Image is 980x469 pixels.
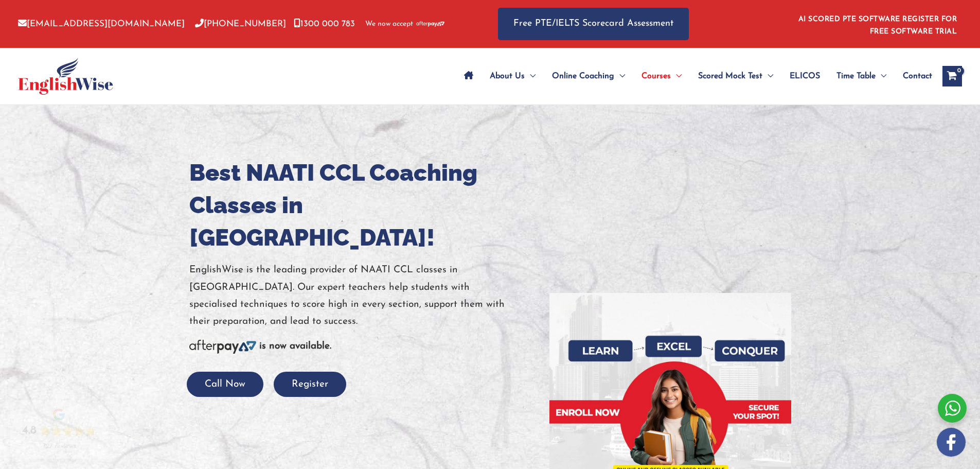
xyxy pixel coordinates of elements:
[416,21,444,27] img: Afterpay-Logo
[22,424,37,438] div: 4.8
[781,58,828,94] a: ELICOS
[790,58,820,94] span: ELICOS
[189,262,534,330] p: EnglishWise is the leading provider of NAATI CCL classes in [GEOGRAPHIC_DATA]. Our expert teacher...
[18,20,185,28] a: [EMAIL_ADDRESS][DOMAIN_NAME]
[792,7,962,41] aside: Header Widget 1
[525,58,536,94] span: Menu Toggle
[498,8,689,40] a: Free PTE/IELTS Scorecard Assessment
[294,20,355,28] a: 1300 000 783
[614,58,625,94] span: Menu Toggle
[456,58,932,94] nav: Site Navigation: Main Menu
[187,372,263,397] button: Call Now
[189,340,256,354] img: Afterpay-Logo
[482,58,544,94] a: About UsMenu Toggle
[690,58,781,94] a: Scored Mock TestMenu Toggle
[195,20,286,28] a: [PHONE_NUMBER]
[642,58,671,94] span: Courses
[798,15,957,36] a: AI SCORED PTE SOFTWARE REGISTER FOR FREE SOFTWARE TRIAL
[895,58,932,94] a: Contact
[903,58,932,94] span: Contact
[876,58,886,94] span: Menu Toggle
[18,58,113,95] img: cropped-ew-logo
[828,58,895,94] a: Time TableMenu Toggle
[671,58,682,94] span: Menu Toggle
[189,157,534,254] h1: Best NAATI CCL Coaching Classes in [GEOGRAPHIC_DATA]!
[187,379,263,389] a: Call Now
[274,379,346,389] a: Register
[544,58,633,94] a: Online CoachingMenu Toggle
[633,58,690,94] a: CoursesMenu Toggle
[836,58,876,94] span: Time Table
[552,58,614,94] span: Online Coaching
[274,372,346,397] button: Register
[942,66,962,86] a: View Shopping Cart, empty
[698,58,762,94] span: Scored Mock Test
[937,428,966,457] img: white-facebook.png
[22,424,96,438] div: Rating: 4.8 out of 5
[259,341,331,351] b: is now available.
[365,19,413,29] span: We now accept
[762,58,773,94] span: Menu Toggle
[43,442,76,450] div: 727 reviews
[490,58,525,94] span: About Us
